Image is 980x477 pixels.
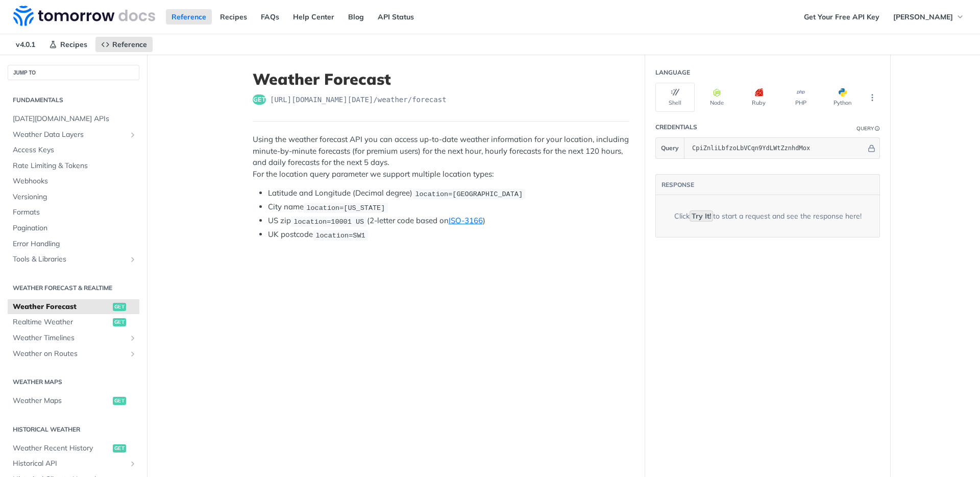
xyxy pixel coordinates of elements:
[8,283,139,293] h2: Weather Forecast & realtime
[372,9,420,25] a: API Status
[655,123,697,132] div: Credentials
[690,210,713,222] code: Try It!
[10,37,41,52] span: v4.0.1
[8,221,139,236] a: Pagination
[13,114,137,124] span: [DATE][DOMAIN_NAME] APIs
[43,37,93,52] a: Recipes
[674,211,862,222] div: Click to start a request and see the response here!
[113,397,126,405] span: get
[8,205,139,220] a: Formats
[781,83,820,112] button: PHP
[412,189,525,199] code: location=[GEOGRAPHIC_DATA]
[13,176,137,186] span: Webhooks
[8,456,139,471] a: Historical APIShow subpages for Historical API
[798,9,885,25] a: Get Your Free API Key
[8,65,139,80] button: JUMP TO
[888,9,970,25] button: [PERSON_NAME]
[8,142,139,158] a: Access Keys
[129,131,137,139] button: Show subpages for Weather Data Layers
[856,125,874,132] div: Query
[13,6,155,26] img: Tomorrow.io Weather API Docs
[697,83,737,112] button: Node
[8,346,139,362] a: Weather on RoutesShow subpages for Weather on Routes
[129,350,137,358] button: Show subpages for Weather on Routes
[8,425,139,434] h2: Historical Weather
[129,255,137,264] button: Show subpages for Tools & Libraries
[875,126,880,131] i: Information
[8,441,139,456] a: Weather Recent Historyget
[287,9,340,25] a: Help Center
[268,229,629,241] li: UK postcode
[13,239,137,249] span: Error Handling
[13,192,137,202] span: Versioning
[13,161,137,171] span: Rate Limiting & Tokens
[268,215,629,227] li: US zip (2-letter code based on )
[656,138,684,158] button: Query
[13,333,126,343] span: Weather Timelines
[865,90,880,105] button: More Languages
[8,377,139,387] h2: Weather Maps
[8,174,139,189] a: Webhooks
[8,189,139,205] a: Versioning
[13,207,137,218] span: Formats
[8,299,139,315] a: Weather Forecastget
[8,315,139,330] a: Realtime Weatherget
[60,40,87,49] span: Recipes
[8,393,139,409] a: Weather Mapsget
[268,201,629,213] li: City name
[13,223,137,233] span: Pagination
[856,125,880,132] div: QueryInformation
[268,187,629,199] li: Latitude and Longitude (Decimal degree)
[8,96,139,105] h2: Fundamentals
[270,94,447,105] span: https://api.tomorrow.io/v4/weather/forecast
[449,216,483,225] a: ISO-3166
[304,203,388,213] code: location=[US_STATE]
[661,144,679,153] span: Query
[113,444,126,452] span: get
[253,70,629,88] h1: Weather Forecast
[113,318,126,326] span: get
[8,158,139,174] a: Rate Limiting & Tokens
[13,254,126,265] span: Tools & Libraries
[113,303,126,311] span: get
[655,68,690,77] div: Language
[687,138,866,158] input: apikey
[13,349,126,359] span: Weather on Routes
[95,37,153,52] a: Reference
[166,9,212,25] a: Reference
[866,143,877,153] button: Hide
[8,236,139,252] a: Error Handling
[8,252,139,267] a: Tools & LibrariesShow subpages for Tools & Libraries
[129,334,137,342] button: Show subpages for Weather Timelines
[253,134,629,180] p: Using the weather forecast API you can access up-to-date weather information for your location, i...
[661,180,695,190] button: RESPONSE
[13,145,137,155] span: Access Keys
[342,9,370,25] a: Blog
[313,230,368,241] code: location=SW1
[13,396,110,406] span: Weather Maps
[8,127,139,142] a: Weather Data LayersShow subpages for Weather Data Layers
[739,83,778,112] button: Ruby
[291,217,367,227] code: location=10001 US
[13,459,126,469] span: Historical API
[893,12,953,21] span: [PERSON_NAME]
[8,330,139,346] a: Weather TimelinesShow subpages for Weather Timelines
[13,302,110,312] span: Weather Forecast
[112,40,147,49] span: Reference
[868,93,877,102] svg: More ellipsis
[8,111,139,127] a: [DATE][DOMAIN_NAME] APIs
[129,460,137,468] button: Show subpages for Historical API
[255,9,285,25] a: FAQs
[655,83,695,112] button: Shell
[823,83,862,112] button: Python
[253,94,266,105] span: get
[214,9,253,25] a: Recipes
[13,317,110,327] span: Realtime Weather
[13,130,126,140] span: Weather Data Layers
[13,443,110,454] span: Weather Recent History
